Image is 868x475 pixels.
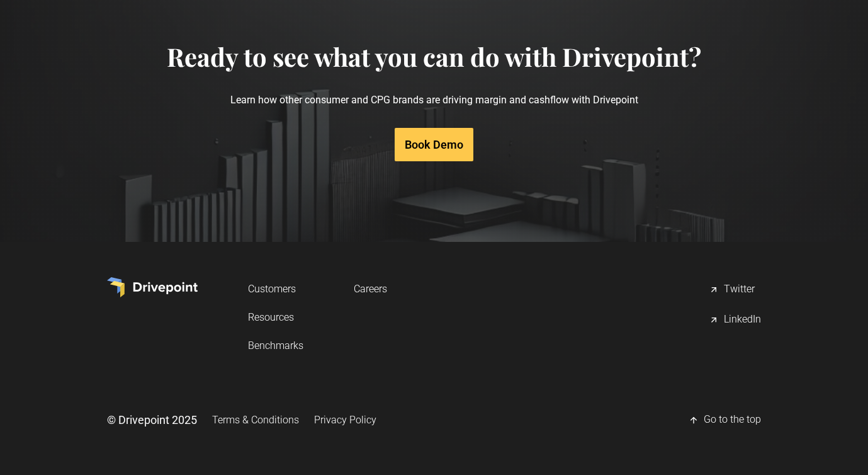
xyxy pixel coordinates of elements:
div: Twitter [724,282,755,297]
a: Customers [248,277,303,300]
a: Book Demo [395,128,473,161]
a: Privacy Policy [314,408,376,432]
a: Careers [354,277,387,300]
a: Twitter [709,277,761,302]
div: © Drivepoint 2025 [107,412,197,428]
a: Terms & Conditions [212,408,299,432]
a: Benchmarks [248,334,303,357]
a: Resources [248,306,303,329]
a: LinkedIn [709,307,761,333]
a: Go to the top [689,408,761,433]
p: Learn how other consumer and CPG brands are driving margin and cashflow with Drivepoint [167,72,701,128]
h4: Ready to see what you can do with Drivepoint? [167,42,701,72]
div: Go to the top [704,413,761,428]
div: LinkedIn [724,312,761,328]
